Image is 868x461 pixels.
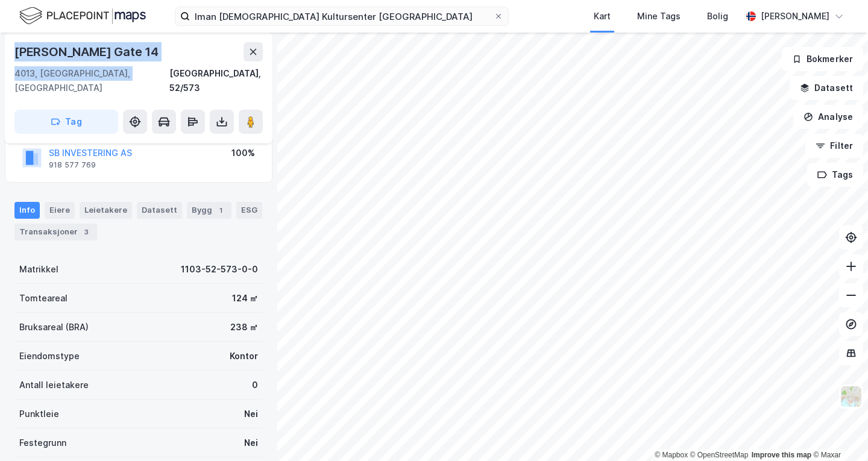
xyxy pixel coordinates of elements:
[761,9,829,24] div: [PERSON_NAME]
[808,403,868,461] div: Kontrollprogram for chat
[637,9,681,24] div: Mine Tags
[137,202,182,219] div: Datasett
[19,349,80,363] div: Eiendomstype
[707,9,728,24] div: Bolig
[252,378,258,392] div: 0
[19,262,58,277] div: Matrikkel
[236,202,262,219] div: ESG
[231,146,255,160] div: 100%
[244,407,258,421] div: Nei
[782,47,863,71] button: Bokmerker
[793,105,863,129] button: Analyse
[244,436,258,450] div: Nei
[215,204,227,216] div: 1
[19,5,146,27] img: logo.f888ab2527a4732fd821a326f86c7f29.svg
[232,291,258,306] div: 124 ㎡
[805,134,863,158] button: Filter
[19,320,89,334] div: Bruksareal (BRA)
[752,451,811,459] a: Improve this map
[19,407,59,421] div: Punktleie
[14,110,118,134] button: Tag
[230,349,258,363] div: Kontor
[655,451,688,459] a: Mapbox
[690,451,749,459] a: OpenStreetMap
[80,202,132,219] div: Leietakere
[19,291,68,306] div: Tomteareal
[19,436,66,450] div: Festegrunn
[45,202,75,219] div: Eiere
[80,226,92,238] div: 3
[181,262,258,277] div: 1103-52-573-0-0
[230,320,258,334] div: 238 ㎡
[14,42,161,61] div: [PERSON_NAME] Gate 14
[14,202,40,219] div: Info
[14,66,169,95] div: 4013, [GEOGRAPHIC_DATA], [GEOGRAPHIC_DATA]
[190,7,494,25] input: Søk på adresse, matrikkel, gårdeiere, leietakere eller personer
[187,202,231,219] div: Bygg
[19,378,89,392] div: Antall leietakere
[790,76,863,100] button: Datasett
[14,224,97,240] div: Transaksjoner
[49,160,96,170] div: 918 577 769
[840,385,863,408] img: Z
[807,163,863,187] button: Tags
[594,9,611,24] div: Kart
[808,403,868,461] iframe: Chat Widget
[169,66,263,95] div: [GEOGRAPHIC_DATA], 52/573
